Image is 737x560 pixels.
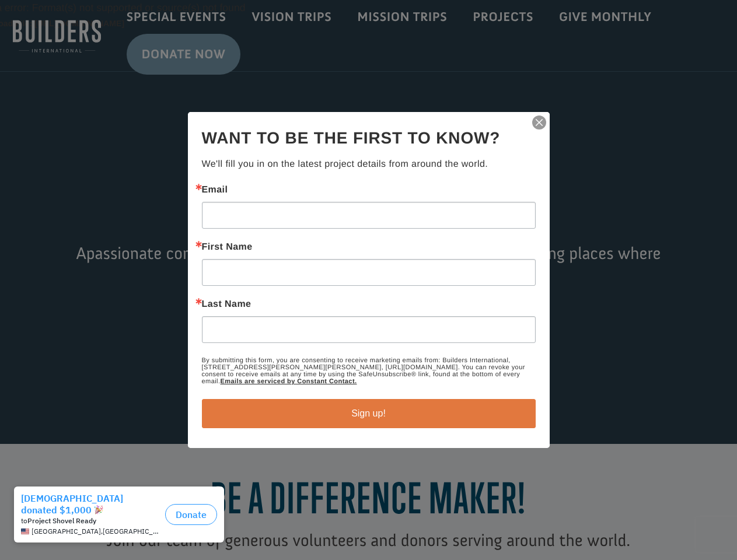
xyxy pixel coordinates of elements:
[21,36,160,44] div: to
[165,23,217,44] button: Donate
[202,157,536,171] p: We'll fill you in on the latest project details from around the world.
[202,399,536,428] button: Sign up!
[202,185,536,195] label: Email
[202,300,536,309] label: Last Name
[202,243,536,252] label: First Name
[94,24,103,34] img: emoji partyPopper
[202,357,536,385] p: By submitting this form, you are consenting to receive marketing emails from: Builders Internatio...
[32,47,160,55] span: [GEOGRAPHIC_DATA] , [GEOGRAPHIC_DATA]
[202,126,536,150] h2: Want to be the first to know?
[531,114,547,131] img: ctct-close-x.svg
[27,36,96,44] strong: Project Shovel Ready
[220,378,357,385] a: Emails are serviced by Constant Contact.
[21,12,160,35] div: [DEMOGRAPHIC_DATA] donated $1,000
[21,47,29,55] img: US.png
